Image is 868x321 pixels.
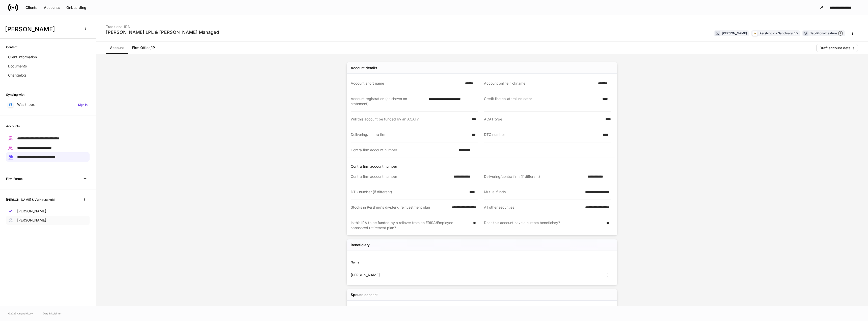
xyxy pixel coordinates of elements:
div: Delivering/contra firm [351,132,469,137]
div: DTC number [484,132,600,137]
div: Accounts [44,6,60,9]
a: Data Disclaimer [43,311,62,315]
div: Traditional IRA [106,21,219,29]
div: Contra firm account number [351,147,456,153]
div: Onboarding [66,6,86,9]
div: Will this account be funded by an ACAT? [351,117,469,122]
div: Pershing via Sanctuary BD [759,31,798,36]
a: Account [106,42,128,54]
p: Changelog [8,73,26,78]
button: Clients [22,4,41,12]
div: All other securities [484,205,582,210]
button: Onboarding [63,4,90,12]
a: WealthboxSign in [6,100,90,109]
div: Credit line collateral indicator [484,96,599,106]
h6: Accounts [6,124,20,129]
a: [PERSON_NAME] [6,216,90,225]
a: Changelog [6,71,90,80]
p: Documents [8,64,27,69]
h5: Beneficiary [351,242,370,248]
h6: Content [6,45,17,50]
div: [PERSON_NAME] [722,31,747,36]
div: Spouse consent [351,292,378,297]
h6: Syncing with [6,92,24,97]
div: Account details [351,65,377,70]
a: [PERSON_NAME] [6,207,90,216]
div: Contra firm account number [351,174,450,179]
div: 1 additional feature [810,31,843,36]
p: [PERSON_NAME] [17,218,46,223]
p: Contra firm account number [351,164,615,169]
div: Clients [25,6,37,9]
div: Account short name [351,81,462,86]
button: Draft account details [816,44,858,52]
div: Draft account details [820,46,855,50]
h6: [PERSON_NAME] & Vu Household [6,197,55,202]
a: Client information [6,53,90,62]
a: Documents [6,62,90,71]
div: [PERSON_NAME] [351,273,482,278]
h6: Sign in [78,102,88,107]
div: Account registration (as shown on statement) [351,96,426,106]
div: DTC number (if different) [351,189,466,194]
h3: [PERSON_NAME] [5,25,78,33]
div: Is this IRA to be funded by a rollover from an ERISA/Employee sponsored retirement plan? [351,220,470,230]
a: Firm Office/IP [128,42,159,54]
h6: Firm Forms [6,176,22,181]
span: © 2025 OneAdvisory [8,311,33,315]
div: Account online nickname [484,81,595,86]
div: Delivering/contra firm (if different) [484,174,584,179]
div: ACAT type [484,117,602,122]
div: Mutual funds [484,189,582,194]
div: Stocks in Pershing's dividend reinvestment plan [351,205,449,210]
div: Does this account have a custom beneficiary? [484,220,603,230]
button: Accounts [41,4,63,12]
p: Wealthbox [17,102,35,107]
div: [PERSON_NAME] LPL & [PERSON_NAME] Managed [106,29,219,35]
p: [PERSON_NAME] [17,209,46,214]
p: Client information [8,55,37,60]
div: Name [351,260,482,265]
